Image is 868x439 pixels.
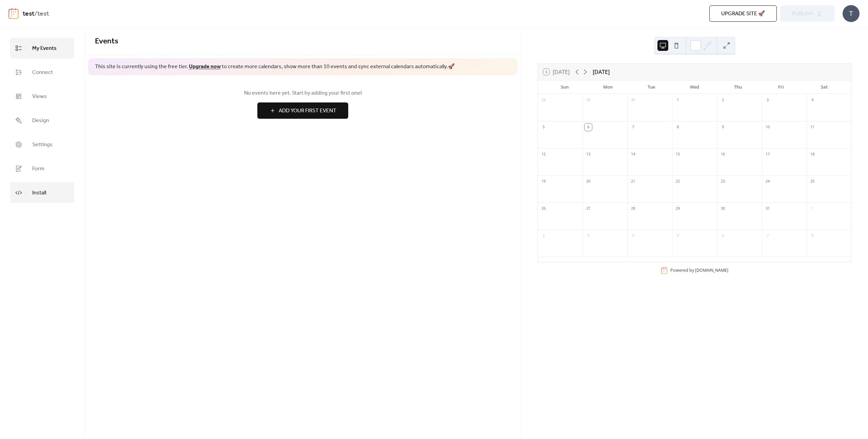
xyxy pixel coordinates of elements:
[719,96,727,104] div: 2
[719,205,727,212] div: 30
[32,91,47,102] span: Views
[670,267,728,273] div: Powered by
[32,188,46,198] span: Install
[10,62,74,82] a: Connect
[674,96,682,104] div: 1
[540,232,547,240] div: 2
[32,43,57,54] span: My Events
[32,115,49,126] span: Design
[719,178,727,185] div: 23
[629,205,637,212] div: 28
[764,123,771,131] div: 10
[585,178,592,185] div: 20
[629,232,637,240] div: 4
[32,67,53,78] span: Connect
[764,232,771,240] div: 7
[95,89,511,97] span: No events here yet. Start by adding your first one!
[629,96,637,104] div: 30
[189,61,221,72] a: Upgrade now
[674,123,682,131] div: 8
[721,10,765,18] span: Upgrade site 🚀
[95,34,118,49] span: Events
[540,151,547,158] div: 12
[585,96,592,104] div: 29
[809,123,816,131] div: 11
[716,80,759,94] div: Thu
[32,164,44,174] span: Form
[719,151,727,158] div: 16
[719,123,727,131] div: 9
[809,232,816,240] div: 8
[759,80,803,94] div: Fri
[673,80,716,94] div: Wed
[809,205,816,212] div: 1
[585,205,592,212] div: 27
[585,232,592,240] div: 3
[540,178,547,185] div: 19
[10,86,74,107] a: Views
[695,267,728,273] a: [DOMAIN_NAME]
[709,5,777,22] button: Upgrade site 🚀
[540,96,547,104] div: 28
[32,139,53,150] span: Settings
[593,68,610,76] div: [DATE]
[585,151,592,158] div: 13
[674,205,682,212] div: 29
[23,7,35,20] a: test
[843,5,860,22] div: T
[809,178,816,185] div: 25
[8,8,19,19] img: logo
[10,110,74,131] a: Design
[809,151,816,158] div: 18
[587,80,630,94] div: Mon
[37,7,49,20] b: test
[540,123,547,131] div: 5
[629,151,637,158] div: 14
[674,178,682,185] div: 22
[630,80,673,94] div: Tue
[540,205,547,212] div: 26
[95,102,511,119] a: Add Your First Event
[35,7,37,20] b: /
[674,151,682,158] div: 15
[10,182,74,203] a: Install
[764,96,771,104] div: 3
[629,123,637,131] div: 7
[674,232,682,240] div: 5
[585,123,592,131] div: 6
[10,38,74,58] a: My Events
[764,178,771,185] div: 24
[719,232,727,240] div: 6
[803,80,846,94] div: Sat
[764,205,771,212] div: 31
[10,158,74,179] a: Form
[257,102,348,119] button: Add Your First Event
[10,134,74,155] a: Settings
[809,96,816,104] div: 4
[764,151,771,158] div: 17
[95,63,455,71] span: This site is currently using the free tier. to create more calendars, show more than 10 events an...
[279,107,336,115] span: Add Your First Event
[543,80,587,94] div: Sun
[629,178,637,185] div: 21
